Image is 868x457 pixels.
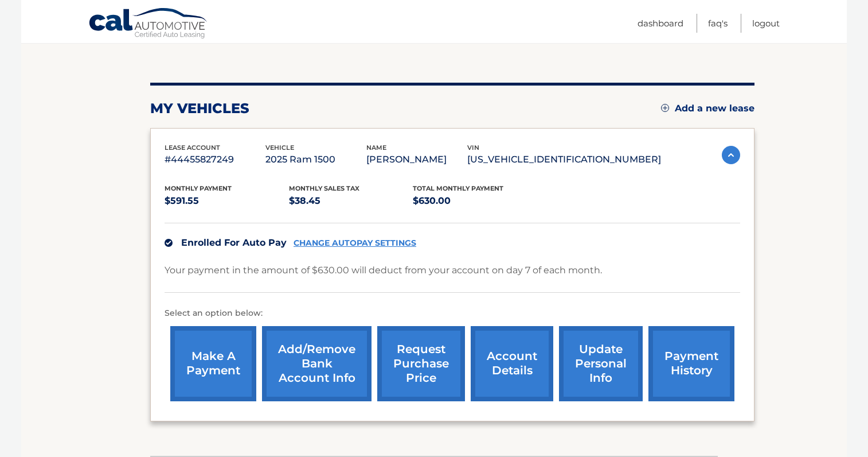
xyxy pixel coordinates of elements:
[150,100,249,117] h2: my vehicles
[289,184,359,192] span: Monthly sales Tax
[170,326,256,401] a: make a payment
[752,14,780,33] a: Logout
[165,152,265,168] p: #44455827249
[366,152,467,168] p: [PERSON_NAME]
[289,193,413,209] p: $38.45
[265,144,294,152] span: vehicle
[165,144,220,152] span: lease account
[165,262,602,278] p: Your payment in the amount of $630.00 will deduct from your account on day 7 of each month.
[413,193,537,209] p: $630.00
[661,104,669,112] img: add.svg
[648,326,734,401] a: payment history
[722,146,740,164] img: accordion-active.svg
[413,184,503,192] span: Total Monthly Payment
[661,103,754,114] a: Add a new lease
[366,144,386,152] span: name
[165,184,232,192] span: Monthly Payment
[559,326,643,401] a: update personal info
[165,307,740,320] p: Select an option below:
[165,193,289,209] p: $591.55
[265,152,366,168] p: 2025 Ram 1500
[708,14,728,33] a: FAQ's
[467,144,479,152] span: vin
[638,14,683,33] a: Dashboard
[262,326,372,401] a: Add/Remove bank account info
[377,326,465,401] a: request purchase price
[294,238,416,248] a: CHANGE AUTOPAY SETTINGS
[88,7,209,41] a: Cal Automotive
[467,152,661,168] p: [US_VEHICLE_IDENTIFICATION_NUMBER]
[471,326,553,401] a: account details
[165,239,173,247] img: check.svg
[181,237,287,248] span: Enrolled For Auto Pay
